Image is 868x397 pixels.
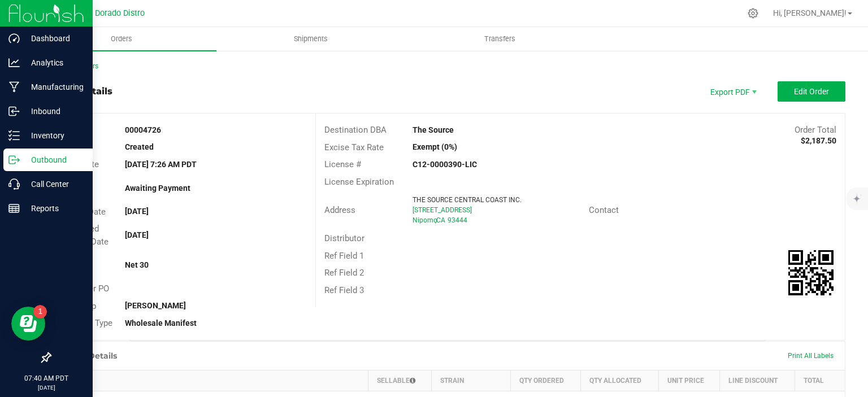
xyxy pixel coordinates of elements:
p: 07:40 AM PDT [5,373,88,383]
span: El Dorado Distro [86,8,145,18]
qrcode: 00004726 [788,250,834,295]
span: Transfers [469,34,531,44]
span: Excise Tax Rate [324,142,384,152]
inline-svg: Reports [8,203,20,214]
span: Distributor [324,233,364,243]
p: Outbound [20,153,88,167]
th: Sellable [368,370,431,391]
strong: [PERSON_NAME] [125,301,186,310]
span: License # [324,159,361,169]
strong: [DATE] 7:26 AM PDT [125,160,197,169]
span: Ref Field 3 [324,285,364,295]
strong: Awaiting Payment [125,184,190,193]
span: Contact [589,205,619,215]
th: Item [51,370,368,391]
span: Order Total [795,125,836,135]
inline-svg: Call Center [8,178,20,190]
strong: The Source [413,125,454,134]
inline-svg: Outbound [8,154,20,165]
span: CA [436,216,445,224]
span: Nipomo [413,216,437,224]
inline-svg: Analytics [8,57,20,68]
p: [DATE] [5,383,88,392]
iframe: Resource center [11,307,45,341]
strong: Created [125,142,154,151]
strong: 00004726 [125,125,161,134]
span: Orders [96,34,147,44]
inline-svg: Manufacturing [8,81,20,93]
th: Qty Ordered [511,370,581,391]
span: THE SOURCE CENTRAL COAST INC. [413,196,522,204]
strong: $2,187.50 [801,136,836,145]
span: Edit Order [794,87,829,96]
div: Manage settings [746,8,760,19]
span: 93444 [448,216,467,224]
p: Call Center [20,177,88,191]
span: License Expiration [324,177,394,187]
p: Analytics [20,56,88,69]
span: Hi, [PERSON_NAME]! [773,8,847,18]
th: Unit Price [659,370,720,391]
a: Shipments [216,27,406,51]
inline-svg: Inbound [8,106,20,117]
p: Manufacturing [20,80,88,94]
span: , [435,216,436,224]
p: Inbound [20,104,88,118]
p: Reports [20,202,88,215]
p: Dashboard [20,32,88,45]
a: Orders [27,27,216,51]
span: Destination DBA [324,125,387,135]
strong: Net 30 [125,260,149,269]
strong: Exempt (0%) [413,142,457,151]
inline-svg: Dashboard [8,33,20,44]
th: Strain [431,370,511,391]
span: Ref Field 1 [324,251,364,261]
span: Print All Labels [788,352,834,360]
span: Address [324,205,355,215]
iframe: Resource center unread badge [33,305,47,319]
a: Transfers [406,27,595,51]
span: Ref Field 2 [324,268,364,278]
th: Total [795,370,845,391]
th: Line Discount [719,370,795,391]
span: [STREET_ADDRESS] [413,206,472,214]
strong: Wholesale Manifest [125,319,197,328]
p: Inventory [20,129,88,142]
th: Qty Allocated [580,370,658,391]
strong: [DATE] [125,207,149,216]
li: Export PDF [698,81,766,102]
button: Edit Order [778,81,845,102]
span: Shipments [279,34,343,44]
strong: [DATE] [125,230,149,239]
inline-svg: Inventory [8,130,20,141]
img: Scan me! [788,250,834,295]
strong: C12-0000390-LIC [413,160,477,169]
